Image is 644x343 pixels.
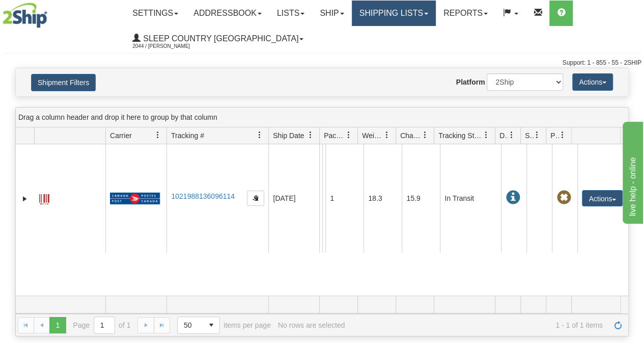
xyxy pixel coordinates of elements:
button: Copy to clipboard [247,191,264,206]
a: Weight filter column settings [378,126,396,144]
button: Actions [582,190,623,206]
a: Carrier filter column settings [149,126,166,144]
div: No rows are selected [278,321,345,329]
span: select [203,317,219,333]
img: logo2044.jpg [3,3,47,28]
a: Refresh [610,317,626,333]
a: Tracking # filter column settings [251,126,268,144]
span: Pickup Not Assigned [556,191,571,205]
td: In Transit [440,144,501,253]
td: 1 [325,144,363,253]
span: Charge [400,130,422,141]
span: 50 [184,320,197,330]
input: Page 1 [94,317,115,333]
span: Pickup Status [550,130,559,141]
span: Delivery Status [499,130,508,141]
a: Shipping lists [352,1,436,26]
a: Pickup Status filter column settings [554,126,571,144]
td: [DATE] [268,144,319,253]
a: Lists [269,1,312,26]
span: 2044 / [PERSON_NAME] [132,41,209,51]
span: Ship Date [273,130,304,141]
td: Dormez-vous Shipping Department [GEOGRAPHIC_DATA] [GEOGRAPHIC_DATA] [GEOGRAPHIC_DATA] G1M 0A4 [319,144,322,253]
a: Sleep Country [GEOGRAPHIC_DATA] 2044 / [PERSON_NAME] [125,26,311,51]
a: Ship [312,1,351,26]
a: Packages filter column settings [340,126,357,144]
a: Charge filter column settings [416,126,434,144]
a: 1021988136096114 [171,192,235,200]
span: Sleep Country [GEOGRAPHIC_DATA] [141,34,298,43]
a: Tracking Status filter column settings [478,126,495,144]
img: 20 - Canada Post [110,192,160,205]
a: Ship Date filter column settings [302,126,319,144]
a: Reports [436,1,495,26]
div: live help - online [8,6,94,18]
iframe: chat widget [621,119,643,223]
span: Page of 1 [73,316,131,334]
span: items per page [177,316,271,334]
a: Delivery Status filter column settings [503,126,520,144]
button: Shipment Filters [31,74,96,91]
span: Tracking # [171,130,204,141]
span: Carrier [110,130,132,141]
label: Platform [456,77,485,87]
div: Support: 1 - 855 - 55 - 2SHIP [3,59,641,67]
td: [PERSON_NAME] [PERSON_NAME] CA QC AMQUI G5J 1C4 [322,144,325,253]
span: In Transit [506,191,520,205]
td: 18.3 [363,144,402,253]
button: Actions [572,73,613,91]
a: Expand [20,194,30,204]
div: grid grouping header [16,108,628,127]
span: Shipment Issues [525,130,534,141]
span: Page 1 [49,317,66,333]
span: Tracking Status [438,130,483,141]
a: Settings [125,1,186,26]
span: Page sizes drop down [177,316,220,334]
a: Addressbook [186,1,269,26]
span: Packages [324,130,345,141]
span: Weight [362,130,383,141]
a: Label [39,190,49,206]
td: 15.9 [402,144,440,253]
a: Shipment Issues filter column settings [528,126,546,144]
span: 1 - 1 of 1 items [352,321,603,329]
